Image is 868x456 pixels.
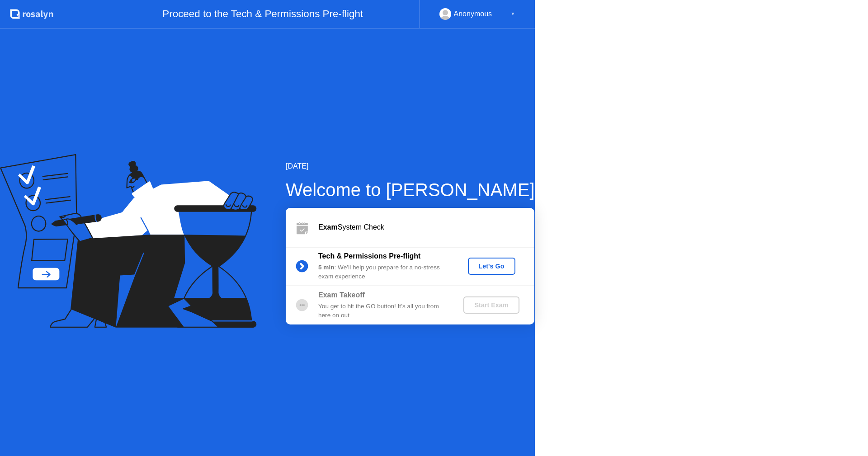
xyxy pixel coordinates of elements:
b: Exam [318,223,338,231]
div: Welcome to [PERSON_NAME] [286,176,535,203]
div: You get to hit the GO button! It’s all you from here on out [318,302,448,320]
button: Let's Go [468,258,515,275]
div: System Check [318,222,534,233]
div: ▼ [510,8,515,20]
b: Exam Takeoff [318,291,365,299]
div: : We’ll help you prepare for a no-stress exam experience [318,263,448,282]
div: [DATE] [286,161,535,172]
div: Anonymous [454,8,492,20]
b: Tech & Permissions Pre-flight [318,252,420,260]
button: Start Exam [463,296,519,314]
b: 5 min [318,264,335,271]
div: Start Exam [467,301,515,309]
div: Let's Go [472,263,512,270]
